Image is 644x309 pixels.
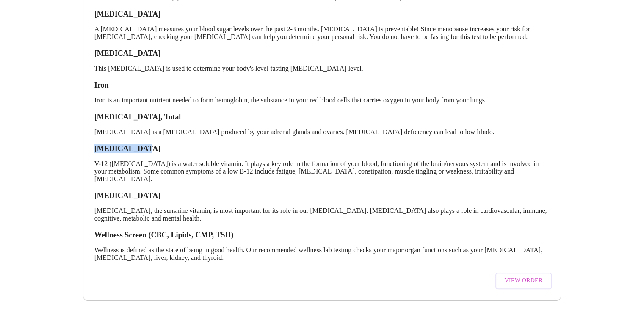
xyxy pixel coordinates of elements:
[94,128,550,136] p: [MEDICAL_DATA] is a [MEDICAL_DATA] produced by your adrenal glands and ovaries. [MEDICAL_DATA] de...
[94,231,550,240] h3: Wellness Screen (CBC, Lipids, CMP, TSH)
[94,113,550,121] h3: [MEDICAL_DATA], Total
[505,276,543,286] span: View Order
[493,268,554,293] a: View Order
[94,144,550,153] h3: [MEDICAL_DATA]
[94,97,550,104] p: Iron is an important nutrient needed to form hemoglobin, the substance in your red blood cells th...
[94,160,550,183] p: V-12 ([MEDICAL_DATA]) is a water soluble vitamin. It plays a key role in the formation of your bl...
[94,191,550,200] h3: [MEDICAL_DATA]
[94,49,550,58] h3: [MEDICAL_DATA]
[94,25,550,41] p: A [MEDICAL_DATA] measures your blood sugar levels over the past 2-3 months. [MEDICAL_DATA] is pre...
[94,207,550,222] p: [MEDICAL_DATA], the sunshine vitamin, is most important for its role in our [MEDICAL_DATA]. [MEDI...
[495,273,552,289] button: View Order
[94,10,550,19] h3: [MEDICAL_DATA]
[94,65,550,72] p: This [MEDICAL_DATA] is used to determine your body's level fasting [MEDICAL_DATA] level.
[94,81,550,90] h3: Iron
[94,246,550,262] p: Wellness is defined as the state of being in good health. Our recommended wellness lab testing ch...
